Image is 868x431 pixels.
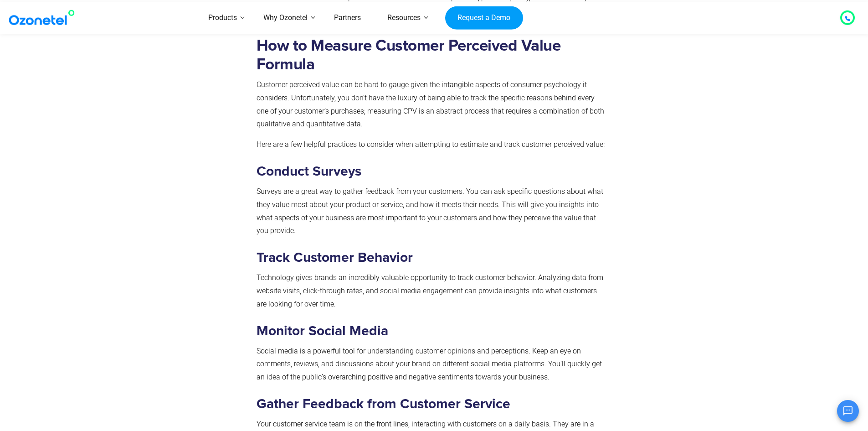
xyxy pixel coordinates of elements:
span: Here are a few helpful practices to consider when attempting to estimate and track customer perce... [257,140,605,149]
a: Resources [374,2,434,34]
strong: Gather Feedback from Customer Service [257,397,510,411]
strong: Track Customer Behavior [257,251,413,265]
span: Customer perceived value can be hard to gauge given the intangible aspects of consumer psychology... [257,80,604,128]
a: Request a Demo [445,6,523,30]
button: Open chat [837,400,859,422]
strong: Conduct Surveys [257,165,361,178]
strong: Monitor Social Media [257,324,388,338]
a: Partners [321,2,374,34]
span: Social media is a powerful tool for understanding customer opinions and perceptions. Keep an eye ... [257,347,602,382]
span: Surveys are a great way to gather feedback from your customers. You can ask specific questions ab... [257,187,603,235]
strong: How to Measure Customer Perceived Value Formula [257,38,561,73]
span: Technology gives brands an incredibly valuable opportunity to track customer behavior. Analyzing ... [257,273,603,308]
a: Products [195,2,250,34]
a: Why Ozonetel [250,2,321,34]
